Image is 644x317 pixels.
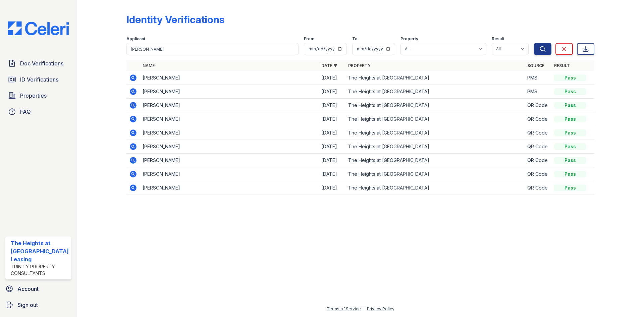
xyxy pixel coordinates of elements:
div: | [363,306,365,311]
img: CE_Logo_Blue-a8612792a0a2168367f1c8372b55b34899dd931a85d93a1a3d3e32e68fde9ad4.png [3,21,74,35]
a: Name [143,63,155,68]
td: [PERSON_NAME] [140,126,319,140]
td: The Heights at [GEOGRAPHIC_DATA] [345,71,524,85]
label: Result [492,36,504,42]
td: [DATE] [319,167,345,181]
td: QR Code [525,99,551,112]
label: Applicant [126,36,145,42]
div: Pass [554,74,586,81]
div: Pass [554,129,586,136]
span: Doc Verifications [20,59,63,67]
a: Sign out [3,298,74,312]
div: Pass [554,143,586,150]
a: Doc Verifications [5,57,71,70]
div: Pass [554,88,586,95]
span: FAQ [20,108,31,116]
a: ID Verifications [5,73,71,86]
td: QR Code [525,181,551,195]
td: The Heights at [GEOGRAPHIC_DATA] [345,85,524,99]
td: The Heights at [GEOGRAPHIC_DATA] [345,99,524,112]
a: Property [348,63,371,68]
td: PMS [525,85,551,99]
a: Result [554,63,570,68]
td: [DATE] [319,112,345,126]
td: [DATE] [319,140,345,154]
div: Pass [554,184,586,191]
td: The Heights at [GEOGRAPHIC_DATA] [345,167,524,181]
a: Privacy Policy [367,306,394,311]
td: QR Code [525,167,551,181]
td: QR Code [525,126,551,140]
td: [PERSON_NAME] [140,181,319,195]
div: Trinity Property Consultants [11,263,69,277]
td: QR Code [525,154,551,167]
span: Account [17,285,39,293]
td: [PERSON_NAME] [140,99,319,112]
a: Properties [5,89,71,102]
td: QR Code [525,112,551,126]
div: Pass [554,171,586,177]
a: Date ▼ [321,63,337,68]
span: ID Verifications [20,75,58,84]
span: Properties [20,92,47,100]
td: [PERSON_NAME] [140,167,319,181]
td: [DATE] [319,181,345,195]
td: The Heights at [GEOGRAPHIC_DATA] [345,140,524,154]
a: Terms of Service [327,306,361,311]
td: [PERSON_NAME] [140,71,319,85]
td: [PERSON_NAME] [140,85,319,99]
td: [DATE] [319,126,345,140]
a: Source [527,63,544,68]
td: The Heights at [GEOGRAPHIC_DATA] [345,181,524,195]
td: [PERSON_NAME] [140,112,319,126]
td: [DATE] [319,71,345,85]
div: Pass [554,157,586,164]
td: [PERSON_NAME] [140,154,319,167]
label: From [304,36,314,42]
label: Property [400,36,418,42]
td: [DATE] [319,154,345,167]
input: Search by name or phone number [126,43,299,55]
a: FAQ [5,105,71,118]
td: The Heights at [GEOGRAPHIC_DATA] [345,112,524,126]
td: The Heights at [GEOGRAPHIC_DATA] [345,154,524,167]
span: Sign out [17,301,38,309]
div: Pass [554,116,586,122]
a: Account [3,282,74,296]
label: To [352,36,358,42]
div: The Heights at [GEOGRAPHIC_DATA] Leasing [11,239,69,263]
td: [DATE] [319,99,345,112]
div: Pass [554,102,586,109]
td: [PERSON_NAME] [140,140,319,154]
td: QR Code [525,140,551,154]
div: Identity Verifications [126,13,224,25]
td: The Heights at [GEOGRAPHIC_DATA] [345,126,524,140]
td: PMS [525,71,551,85]
td: [DATE] [319,85,345,99]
